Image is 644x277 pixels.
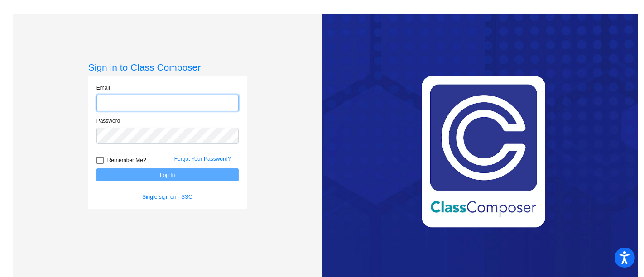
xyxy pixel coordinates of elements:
span: Remember Me? [107,155,146,166]
a: Forgot Your Password? [174,156,231,162]
label: Email [96,84,110,92]
label: Password [96,117,120,125]
h3: Sign in to Class Composer [88,62,247,73]
a: Single sign on - SSO [142,194,192,200]
button: Log In [96,168,239,181]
